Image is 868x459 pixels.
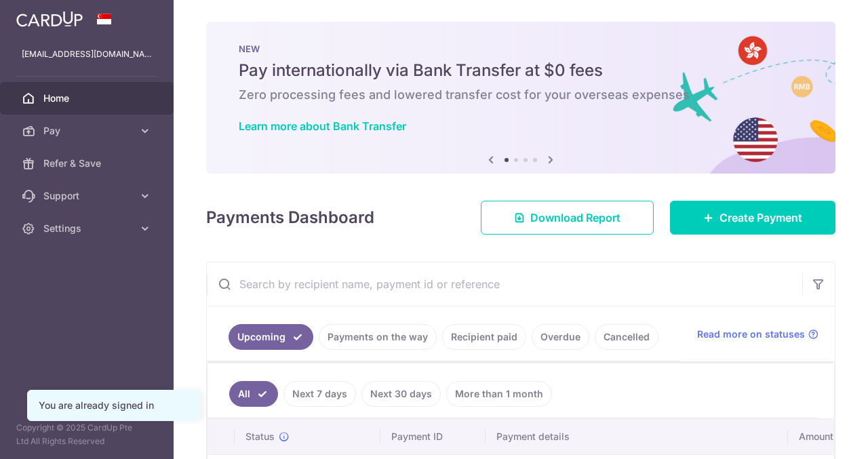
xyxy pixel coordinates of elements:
a: Recipient paid [442,324,526,350]
span: Settings [43,222,133,235]
span: Read more on statuses [697,327,805,341]
div: You are already signed in [39,399,189,412]
a: Download Report [481,201,654,235]
span: Support [43,189,133,203]
img: CardUp [16,11,83,27]
p: NEW [239,43,803,54]
span: Pay [43,124,133,138]
p: [EMAIL_ADDRESS][DOMAIN_NAME] [22,47,152,61]
input: Search by recipient name, payment id or reference [207,262,802,306]
span: Refer & Save [43,157,133,170]
span: Home [43,92,133,105]
span: Download Report [530,209,620,226]
a: More than 1 month [446,381,552,407]
a: Create Payment [670,201,835,235]
h5: Pay internationally via Bank Transfer at $0 fees [239,60,803,81]
a: Payments on the way [319,324,437,350]
a: Next 30 days [361,381,441,407]
span: Status [245,430,275,443]
span: Create Payment [719,209,802,226]
img: Bank transfer banner [206,22,835,174]
h6: Zero processing fees and lowered transfer cost for your overseas expenses [239,87,803,103]
h4: Payments Dashboard [206,205,374,230]
a: All [229,381,278,407]
a: Overdue [532,324,589,350]
a: Learn more about Bank Transfer [239,119,406,133]
a: Next 7 days [283,381,356,407]
a: Read more on statuses [697,327,818,341]
a: Upcoming [229,324,313,350]
th: Payment details [486,419,788,454]
th: Payment ID [380,419,486,454]
a: Cancelled [595,324,658,350]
